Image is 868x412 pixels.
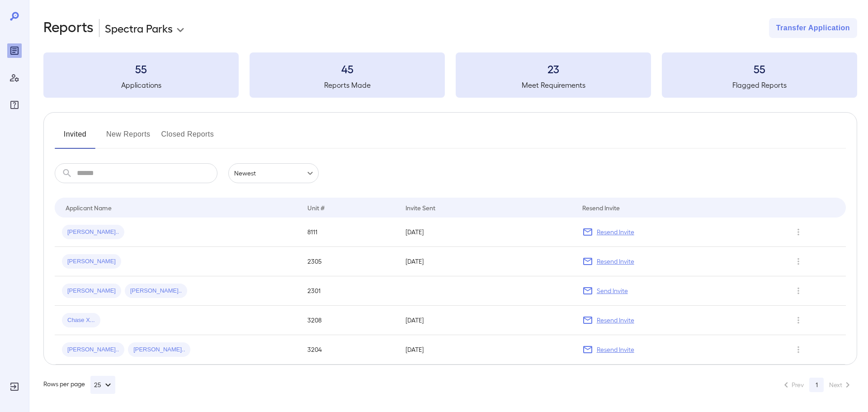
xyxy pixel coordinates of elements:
[791,342,806,357] button: Row Actions
[809,378,824,392] button: page 1
[7,43,22,58] div: Reports
[300,335,398,365] td: 3204
[456,62,651,76] h3: 23
[456,80,651,90] h5: Meet Requirements
[597,257,634,266] p: Resend Invite
[250,62,445,76] h3: 45
[662,62,857,76] h3: 55
[228,163,319,183] div: Newest
[7,379,22,394] div: Log Out
[161,127,214,149] button: Closed Reports
[307,202,325,213] div: Unit #
[662,80,857,90] h5: Flagged Reports
[43,62,239,76] h3: 55
[398,306,575,335] td: [DATE]
[66,202,112,213] div: Applicant Name
[7,98,22,112] div: FAQ
[398,247,575,276] td: [DATE]
[582,202,620,213] div: Resend Invite
[43,80,239,90] h5: Applications
[55,127,95,149] button: Invited
[105,21,173,35] p: Spectra Parks
[62,228,124,237] span: [PERSON_NAME]..
[62,257,121,266] span: [PERSON_NAME]
[250,80,445,90] h5: Reports Made
[597,227,634,237] p: Resend Invite
[62,346,124,354] span: [PERSON_NAME]..
[300,218,398,247] td: 8111
[597,316,634,325] p: Resend Invite
[791,284,806,298] button: Row Actions
[43,18,94,38] h2: Reports
[300,247,398,276] td: 2305
[597,286,628,295] p: Send Invite
[777,378,857,392] nav: pagination navigation
[300,306,398,335] td: 3208
[398,335,575,365] td: [DATE]
[398,218,575,247] td: [DATE]
[406,202,435,213] div: Invite Sent
[43,376,115,394] div: Rows per page
[90,376,115,394] button: 25
[106,127,151,149] button: New Reports
[43,52,857,98] summary: 55Applications45Reports Made23Meet Requirements55Flagged Reports
[62,287,121,295] span: [PERSON_NAME]
[769,18,857,38] button: Transfer Application
[791,254,806,269] button: Row Actions
[125,287,187,295] span: [PERSON_NAME]..
[300,276,398,306] td: 2301
[7,71,22,85] div: Manage Users
[791,225,806,239] button: Row Actions
[597,345,634,354] p: Resend Invite
[128,346,190,354] span: [PERSON_NAME]..
[791,313,806,327] button: Row Actions
[62,316,100,325] span: Chase X...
